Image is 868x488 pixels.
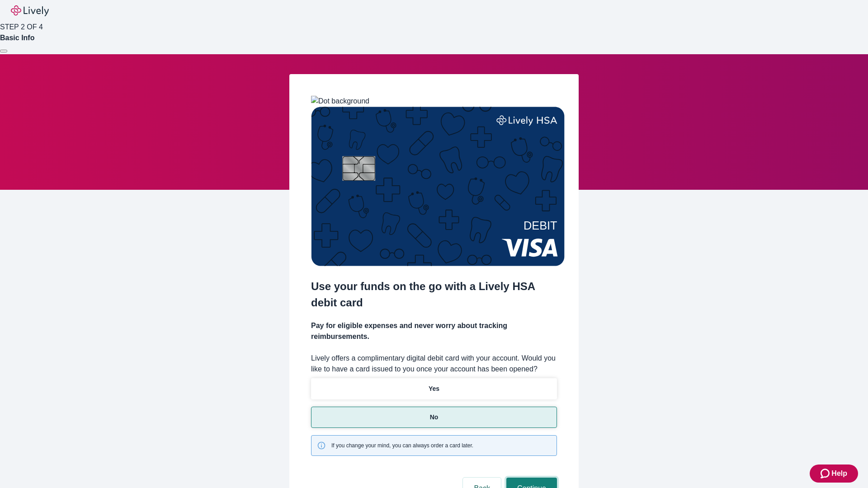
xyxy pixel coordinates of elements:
label: Lively offers a complimentary digital debit card with your account. Would you like to have a card... [311,353,557,375]
p: No [430,413,439,422]
svg: Zendesk support icon [821,468,831,479]
button: Yes [311,378,557,399]
span: If you change your mind, you can always order a card later. [331,441,473,450]
p: Yes [429,384,439,394]
img: Dot background [311,96,369,107]
span: Help [831,468,847,479]
img: Lively [11,5,49,16]
h2: Use your funds on the go with a Lively HSA debit card [311,278,557,311]
button: Zendesk support iconHelp [810,465,858,483]
button: No [311,407,557,428]
h4: Pay for eligible expenses and never worry about tracking reimbursements. [311,320,557,342]
img: Debit card [311,107,565,266]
